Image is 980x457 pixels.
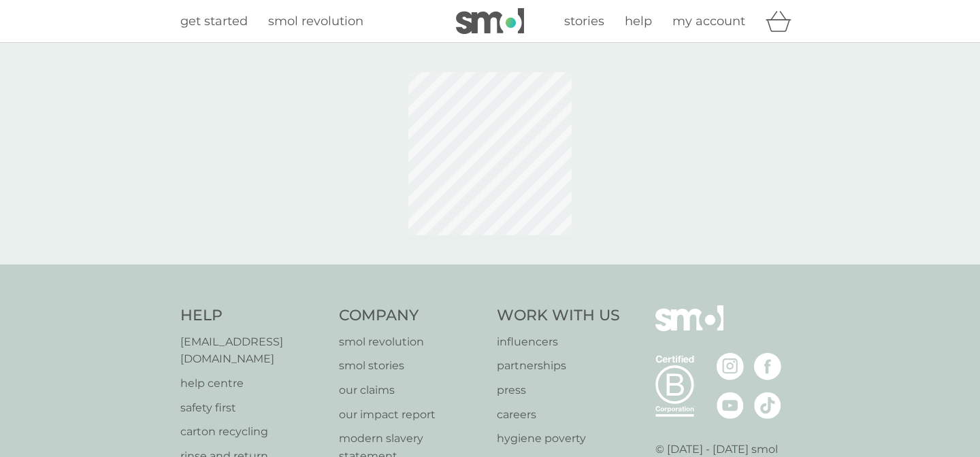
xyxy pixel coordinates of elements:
[180,12,248,31] a: get started
[497,430,620,447] a: hygiene poverty
[268,14,363,29] span: smol revolution
[339,382,484,399] a: our claims
[754,392,781,419] img: visit the smol Tiktok page
[672,12,745,31] a: my account
[497,382,620,399] a: press
[497,357,620,375] a: partnerships
[180,305,325,326] h4: Help
[339,406,484,424] a: our impact report
[625,14,652,29] span: help
[497,305,620,326] h4: Work With Us
[456,8,524,34] img: smol
[497,333,620,351] a: influencers
[180,375,325,392] a: help centre
[180,399,325,417] a: safety first
[180,14,248,29] span: get started
[655,305,723,352] img: smol
[339,305,484,326] h4: Company
[564,12,604,31] a: stories
[754,353,781,380] img: visit the smol Facebook page
[625,12,652,31] a: help
[564,14,604,29] span: stories
[497,406,620,424] a: careers
[717,353,744,380] img: visit the smol Instagram page
[268,12,363,31] a: smol revolution
[180,333,325,368] a: [EMAIL_ADDRESS][DOMAIN_NAME]
[672,14,745,29] span: my account
[717,392,744,419] img: visit the smol Youtube page
[180,423,325,441] a: carton recycling
[339,357,484,375] a: smol stories
[339,333,484,351] a: smol revolution
[766,7,800,35] div: basket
